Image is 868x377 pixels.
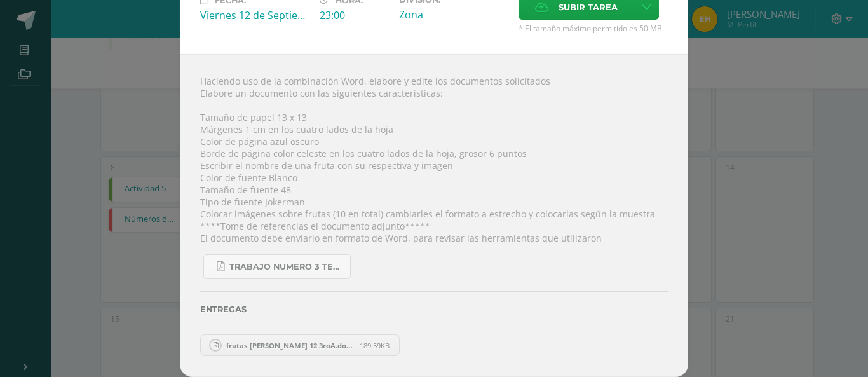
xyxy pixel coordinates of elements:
[519,23,668,34] span: * El tamaño máximo permitido es 50 MB
[220,341,360,350] span: frutas [PERSON_NAME] 12 3roA.docx
[229,262,344,272] span: Trabajo numero 3 Tercero primaria.pdf
[360,341,390,350] span: 189.59KB
[200,305,668,314] label: Entregas
[399,8,508,22] div: Zona
[203,254,351,279] a: Trabajo numero 3 Tercero primaria.pdf
[200,8,309,22] div: Viernes 12 de Septiembre
[320,8,389,22] div: 23:00
[180,54,688,377] div: Haciendo uso de la combinación Word, elabore y edite los documentos solicitados Elabore un docume...
[200,334,400,356] a: frutas Eddy Hernandez 12 3roA.docx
